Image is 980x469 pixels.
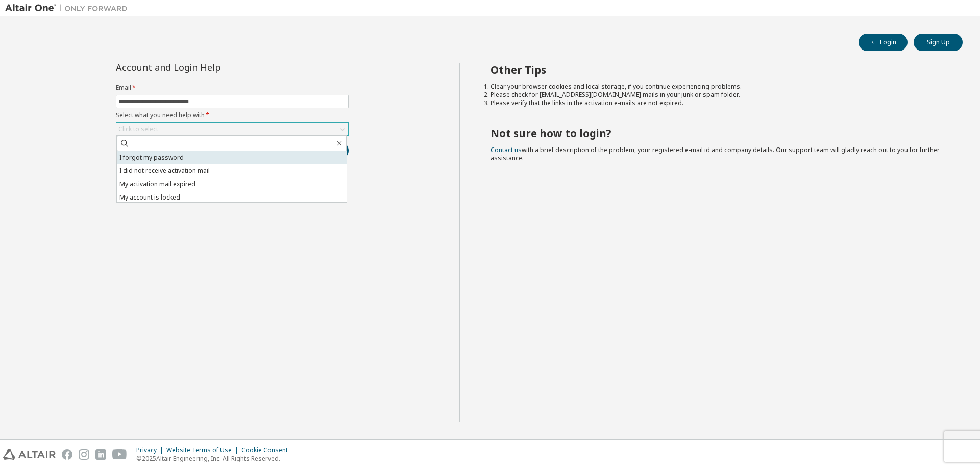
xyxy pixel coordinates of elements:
[116,63,302,71] div: Account and Login Help
[491,63,945,77] h2: Other Tips
[136,454,294,463] p: © 2025 Altair Engineering, Inc. All Rights Reserved.
[3,449,56,460] img: altair_logo.svg
[491,145,940,162] span: with a brief description of the problem, your registered e-mail id and company details. Our suppo...
[116,84,349,92] label: Email
[859,34,908,51] button: Login
[79,449,89,460] img: instagram.svg
[241,446,294,454] div: Cookie Consent
[95,449,106,460] img: linkedin.svg
[491,127,945,140] h2: Not sure how to login?
[136,446,166,454] div: Privacy
[116,111,349,119] label: Select what you need help with
[118,125,158,133] div: Click to select
[117,151,347,164] li: I forgot my password
[166,446,241,454] div: Website Terms of Use
[116,123,348,135] div: Click to select
[491,91,945,99] li: Please check for [EMAIL_ADDRESS][DOMAIN_NAME] mails in your junk or spam folder.
[914,34,963,51] button: Sign Up
[491,99,945,107] li: Please verify that the links in the activation e-mails are not expired.
[491,145,522,154] a: Contact us
[5,3,133,13] img: Altair One
[112,449,127,460] img: youtube.svg
[491,83,945,91] li: Clear your browser cookies and local storage, if you continue experiencing problems.
[62,449,72,460] img: facebook.svg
